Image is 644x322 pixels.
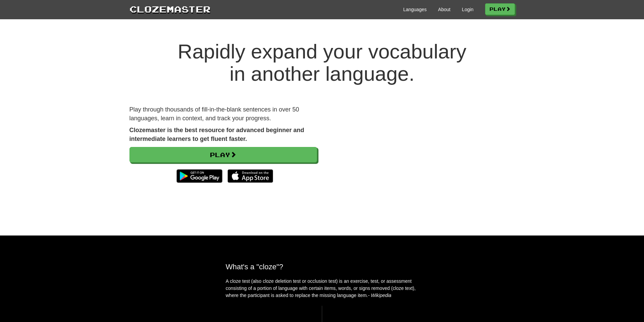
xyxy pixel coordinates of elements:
a: Login [462,6,473,13]
a: Languages [403,6,427,13]
h2: What's a "cloze"? [226,263,419,271]
strong: Clozemaster is the best resource for advanced beginner and intermediate learners to get fluent fa... [129,127,304,142]
a: Play [485,3,515,15]
p: A cloze test (also cloze deletion test or occlusion test) is an exercise, test, or assessment con... [226,278,419,299]
p: Play through thousands of fill-in-the-blank sentences in over 50 languages, learn in context, and... [129,105,317,123]
img: Download_on_the_App_Store_Badge_US-UK_135x40-25178aeef6eb6b83b96f5f2d004eda3bffbb37122de64afbaef7... [228,169,273,183]
em: - Wikipedia [368,293,391,298]
a: Clozemaster [129,3,211,15]
img: Get it on Google Play [173,166,225,186]
a: Play [129,147,317,163]
a: About [438,6,451,13]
